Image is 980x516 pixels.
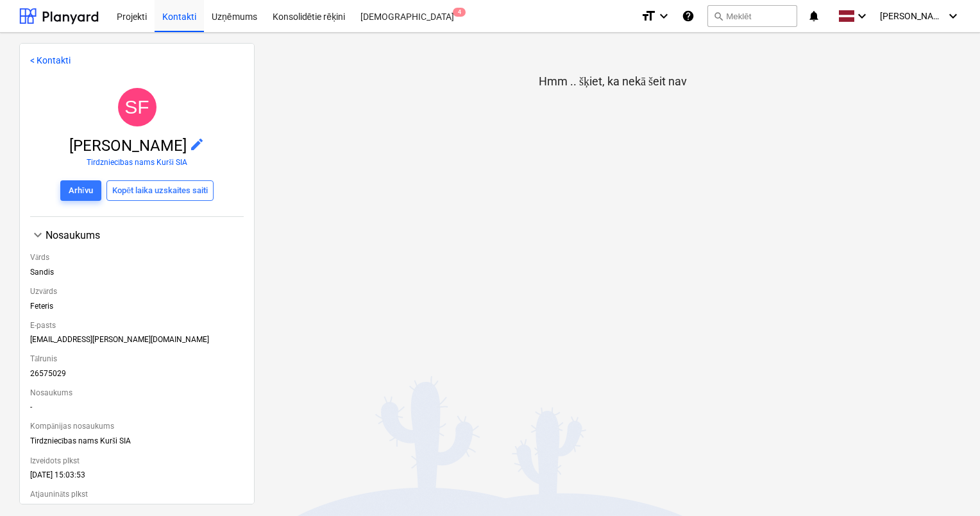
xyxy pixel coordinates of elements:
[30,369,244,383] div: 26575029
[112,184,208,198] div: Kopēt laika uzskaites saiti
[46,229,244,241] div: Nosaukums
[60,180,101,201] button: Arhīvu
[30,349,244,369] div: Tālrunis
[124,96,149,117] span: SF
[945,8,961,24] i: keyboard_arrow_down
[30,227,244,243] div: Nosaukums
[69,184,93,198] div: Arhīvu
[656,8,672,24] i: keyboard_arrow_down
[30,282,244,302] div: Uzvārds
[30,417,244,436] div: Kompānijas nosaukums
[641,8,656,24] i: format_size
[707,5,797,27] button: Meklēt
[30,383,244,402] div: Nosaukums
[30,451,244,470] div: Izveidots plkst
[854,8,870,24] i: keyboard_arrow_down
[30,227,46,243] span: keyboard_arrow_down
[880,11,944,21] span: [PERSON_NAME]
[30,436,244,451] div: Tirdzniecības nams Kurši SIA
[69,137,189,155] span: [PERSON_NAME]
[30,248,244,268] div: Vārds
[30,335,244,349] div: [EMAIL_ADDRESS][PERSON_NAME][DOMAIN_NAME]
[30,55,71,65] a: < Kontakti
[30,485,244,504] div: Atjaunināts plkst
[189,137,205,152] span: edit
[916,454,980,516] iframe: Chat Widget
[453,8,466,17] span: 4
[87,158,187,167] a: Tirdzniecības nams Kurši SIA
[30,470,244,485] div: [DATE] 15:03:53
[106,180,214,201] button: Kopēt laika uzskaites saiti
[118,88,156,126] div: Sandis Feteris
[682,8,695,24] i: Zināšanu pamats
[539,74,687,89] p: Hmm .. šķiet, ka nekā šeit nav
[807,8,820,24] i: notifications
[713,11,723,21] span: search
[30,402,244,417] div: -
[30,316,244,335] div: E-pasts
[30,268,244,282] div: Sandis
[30,302,244,316] div: Feteris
